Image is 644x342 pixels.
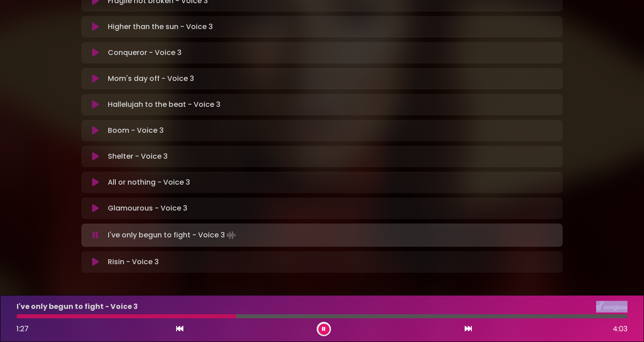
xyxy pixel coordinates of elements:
[17,301,138,312] p: I've only begun to fight - Voice 3
[108,99,220,110] p: Hallelujah to the beat - Voice 3
[108,229,237,241] p: I've only begun to fight - Voice 3
[225,229,237,241] img: waveform4.gif
[108,47,182,58] p: Conqueror - Voice 3
[108,203,187,214] p: Glamourous - Voice 3
[108,125,164,136] p: Boom - Voice 3
[596,301,627,312] img: songbox-logo-white.png
[108,151,168,162] p: Shelter - Voice 3
[108,177,190,188] p: All or nothing - Voice 3
[108,73,194,84] p: Mom's day off - Voice 3
[108,21,213,32] p: Higher than the sun - Voice 3
[108,257,159,267] p: Risin - Voice 3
